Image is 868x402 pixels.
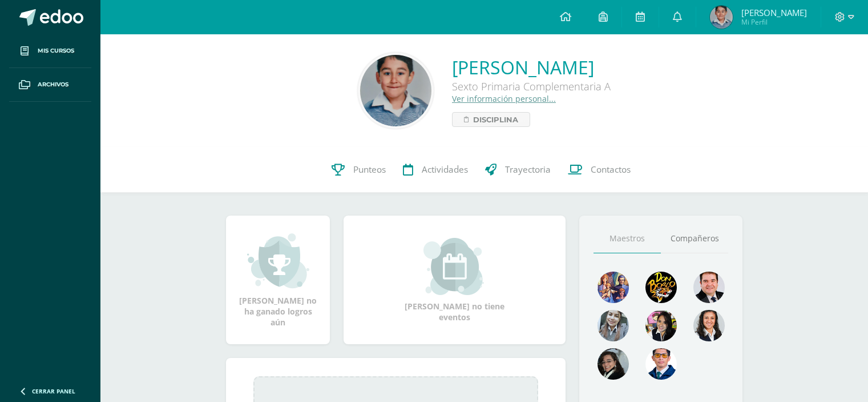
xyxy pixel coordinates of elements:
img: 79570d67cb4e5015f1d97fde0ec62c05.png [693,272,725,303]
span: Disciplina [473,113,518,126]
img: 6377130e5e35d8d0020f001f75faf696.png [597,348,629,380]
div: Sexto Primaria Complementaria A [452,79,611,93]
a: Archivos [9,68,91,102]
a: Maestros [594,224,661,253]
img: 88256b496371d55dc06d1c3f8a5004f4.png [597,272,629,303]
div: [PERSON_NAME] no ha ganado logros aún [237,232,318,328]
img: b413b02086d355f7161543920bff63ff.png [360,55,431,126]
img: ddcb7e3f3dd5693f9a3e043a79a89297.png [645,310,677,341]
img: 07eb4d60f557dd093c6c8aea524992b7.png [645,348,677,380]
img: achievement_small.png [247,232,309,289]
img: 45bd7986b8947ad7e5894cbc9b781108.png [597,310,629,341]
span: [PERSON_NAME] [741,7,807,18]
a: Mis cursos [9,34,91,68]
img: 7e15a45bc4439684581270cc35259faa.png [693,310,725,341]
a: Trayectoria [477,147,559,193]
a: Disciplina [452,112,530,127]
a: [PERSON_NAME] [452,55,611,79]
span: Archivos [38,80,68,89]
img: 1a12fdcced84ae4f98aa9b4244db07b1.png [710,6,733,29]
a: Ver información personal... [452,93,556,104]
div: [PERSON_NAME] no tiene eventos [398,238,512,323]
img: 29fc2a48271e3f3676cb2cb292ff2552.png [645,272,677,303]
a: Compañeros [661,224,728,253]
span: Mis cursos [38,46,74,55]
span: Contactos [591,164,631,176]
a: Actividades [394,147,477,193]
a: Contactos [559,147,639,193]
span: Actividades [422,164,468,176]
span: Mi Perfil [741,17,807,27]
img: event_small.png [423,238,486,295]
span: Punteos [353,164,386,176]
span: Cerrar panel [32,387,75,395]
a: Punteos [323,147,394,193]
span: Trayectoria [505,164,551,176]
